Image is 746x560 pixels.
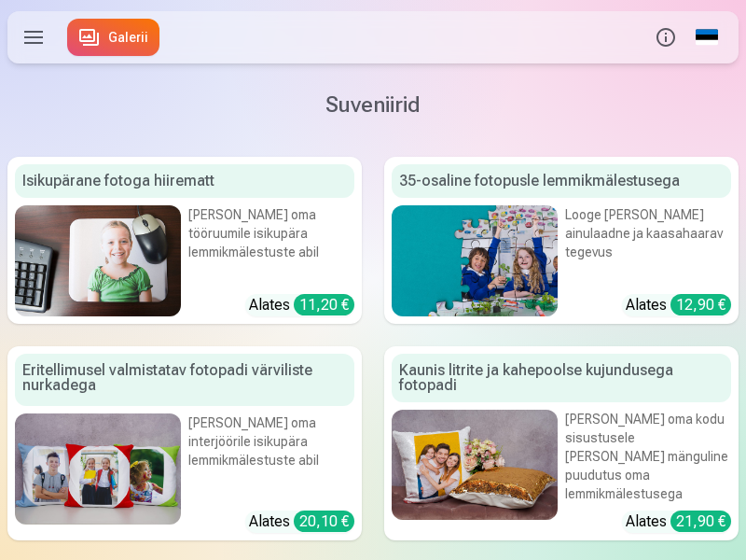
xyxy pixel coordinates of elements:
a: Eritellimusel valmistatav fotopadi värviliste nurkadegaEritellimusel valmistatav fotopadi värvili... [7,346,362,540]
h1: Suveniirid [22,90,724,119]
a: Kaunis litrite ja kahepoolse kujundusega fotopadiKaunis litrite ja kahepoolse kujundusega fotopad... [384,346,739,540]
img: 35-osaline fotopusle lemmikmälestusega [392,205,558,316]
div: Kaunis litrite ja kahepoolse kujundusega fotopadi [392,354,731,402]
button: Info [645,11,686,63]
img: Eritellimusel valmistatav fotopadi värviliste nurkadega [15,413,181,525]
div: Alates [249,511,354,533]
div: 21,90 € [670,511,731,532]
div: 12,90 € [670,294,731,315]
a: Isikupärane fotoga hiiremattIsikupärane fotoga hiirematt[PERSON_NAME] oma tööruumile isikupära le... [7,157,362,324]
div: Alates [626,294,731,316]
a: Global [686,11,727,63]
div: Looge [PERSON_NAME] ainulaadne ja kaasahaarav tegevus [565,205,731,273]
div: 20,10 € [294,511,354,532]
a: Galerii [67,19,159,56]
div: Alates [626,511,731,533]
div: Eritellimusel valmistatav fotopadi värviliste nurkadega [15,354,354,406]
div: 11,20 € [294,294,354,315]
div: [PERSON_NAME] oma tööruumile isikupära lemmikmälestuste abil [188,205,354,273]
div: Isikupärane fotoga hiirematt [15,164,354,198]
div: Alates [249,294,354,316]
div: 35-osaline fotopusle lemmikmälestusega [392,164,731,198]
div: [PERSON_NAME] oma interjöörile isikupära lemmikmälestuste abil [188,413,354,486]
div: [PERSON_NAME] oma kodu sisustusele [PERSON_NAME] mänguline puudutus oma lemmikmälestusega [565,410,731,503]
a: 35-osaline fotopusle lemmikmälestusega35-osaline fotopusle lemmikmälestusegaLooge [PERSON_NAME] a... [384,157,739,324]
img: Isikupärane fotoga hiirematt [15,205,181,316]
img: Kaunis litrite ja kahepoolse kujundusega fotopadi [392,410,558,521]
